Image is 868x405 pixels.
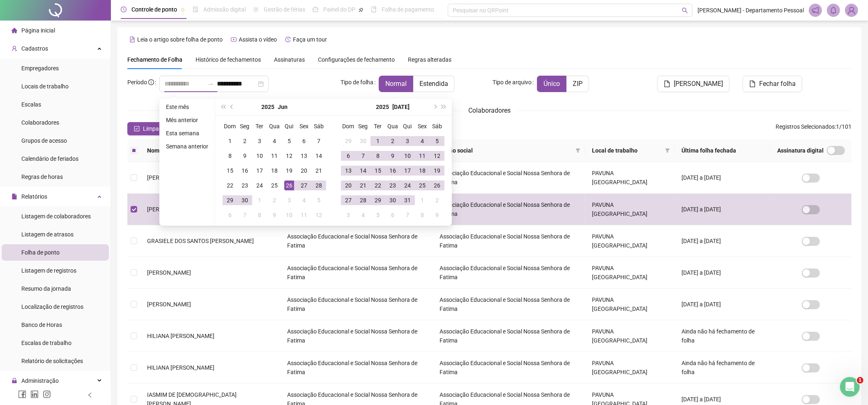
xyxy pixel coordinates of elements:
div: 10 [403,151,412,161]
th: Dom [223,119,237,134]
div: 10 [284,210,294,220]
div: 8 [255,210,265,220]
span: Histórico de fechamentos [196,56,261,63]
div: 3 [255,136,265,146]
td: 2025-06-30 [237,193,252,208]
div: 8 [373,151,383,161]
td: 2025-08-06 [385,208,400,222]
th: Qui [400,119,415,134]
td: 2025-07-25 [415,178,430,193]
span: GRASIELE DOS SANTOS [PERSON_NAME] [147,238,254,244]
td: 2025-06-05 [282,134,297,148]
span: Folha de pagamento [382,6,434,13]
span: Período [127,79,147,86]
td: PAVUNA [GEOGRAPHIC_DATA] [585,257,675,289]
th: Ter [252,119,267,134]
span: home [12,28,17,33]
td: 2025-06-25 [267,178,282,193]
td: 2025-07-01 [252,193,267,208]
td: 2025-06-15 [223,163,237,178]
span: Calendário de feriados [21,155,78,162]
div: 8 [225,151,235,161]
span: Único [543,80,560,88]
td: 2025-07-11 [415,148,430,163]
span: Assinaturas [274,57,305,62]
td: 2025-07-05 [311,193,326,208]
div: 5 [314,195,324,205]
td: 2025-07-09 [267,208,282,222]
button: year panel [376,99,389,115]
button: prev-year [228,99,237,115]
div: 4 [299,195,309,205]
div: 12 [284,151,294,161]
td: 2025-07-20 [341,178,356,193]
img: 35656 [845,4,858,16]
span: sun [253,7,259,12]
td: 2025-06-08 [223,148,237,163]
td: 2025-07-07 [237,208,252,222]
div: 14 [314,151,324,161]
td: 2025-07-03 [282,193,297,208]
th: Dom [341,119,356,134]
span: Normal [385,80,407,88]
span: Faça um tour [293,36,327,43]
button: next-year [430,99,439,115]
div: 8 [417,210,427,220]
div: 26 [284,181,294,190]
span: Escalas de trabalho [21,340,71,346]
div: 16 [388,166,398,176]
div: 30 [358,136,368,146]
span: file [12,194,17,199]
div: 9 [240,151,250,161]
span: Nome do colaborador [147,146,267,155]
div: 2 [432,195,442,205]
td: 2025-06-28 [311,178,326,193]
td: 2025-07-13 [341,163,356,178]
td: 2025-06-11 [267,148,282,163]
div: 6 [343,151,353,161]
th: Sáb [311,119,326,134]
div: 10 [255,151,265,161]
span: Assinatura digital [777,146,824,155]
span: youtube [231,37,237,42]
span: 1 [857,377,863,384]
td: 2025-06-03 [252,134,267,148]
div: 18 [269,166,279,176]
td: 2025-07-26 [430,178,444,193]
td: 2025-07-24 [400,178,415,193]
div: 23 [388,181,398,190]
button: month panel [278,99,288,115]
td: 2025-06-07 [311,134,326,148]
li: Semana anterior [163,141,212,151]
td: 2025-06-09 [237,148,252,163]
span: pushpin [180,7,185,12]
span: Administração [21,377,59,384]
td: [DATE] a [DATE] [675,257,771,289]
td: 2025-08-09 [430,208,444,222]
td: 2025-06-23 [237,178,252,193]
td: 2025-08-04 [356,208,371,222]
td: Associação Educacional e Social Nossa Senhora de Fatima [433,194,585,225]
span: Locais de trabalho [21,83,69,90]
td: Associação Educacional e Social Nossa Senhora de Fatima [433,289,585,320]
div: 29 [225,195,235,205]
td: 2025-06-02 [237,134,252,148]
th: Qua [385,119,400,134]
td: PAVUNA [GEOGRAPHIC_DATA] [585,289,675,320]
div: 3 [284,195,294,205]
td: 2025-07-10 [400,148,415,163]
div: 12 [432,151,442,161]
div: 4 [417,136,427,146]
span: Limpar todos [143,124,177,133]
span: Admissão digital [203,6,246,13]
span: Razão social [440,146,572,155]
td: 2025-06-10 [252,148,267,163]
li: Mês anterior [163,115,212,125]
div: 13 [299,151,309,161]
div: 5 [373,210,383,220]
td: 2025-07-06 [223,208,237,222]
td: 2025-07-22 [371,178,385,193]
span: lock [12,378,17,384]
td: Associação Educacional e Social Nossa Senhora de Fatima [281,289,433,320]
span: ZIP [573,80,583,88]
